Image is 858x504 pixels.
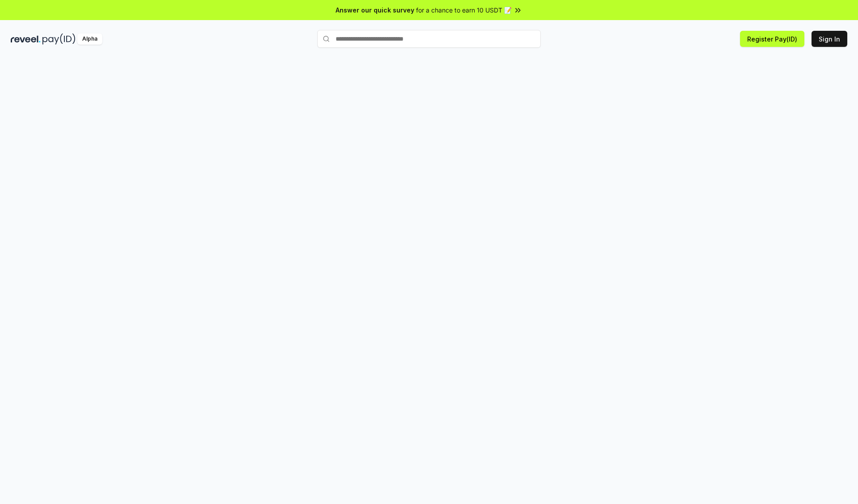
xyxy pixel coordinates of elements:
button: Register Pay(ID) [740,31,804,47]
span: Answer our quick survey [336,5,414,15]
img: reveel_dark [11,33,41,45]
div: Alpha [77,33,102,45]
span: for a chance to earn 10 USDT 📝 [416,5,512,15]
img: pay_id [42,33,76,45]
button: Sign In [812,31,847,47]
